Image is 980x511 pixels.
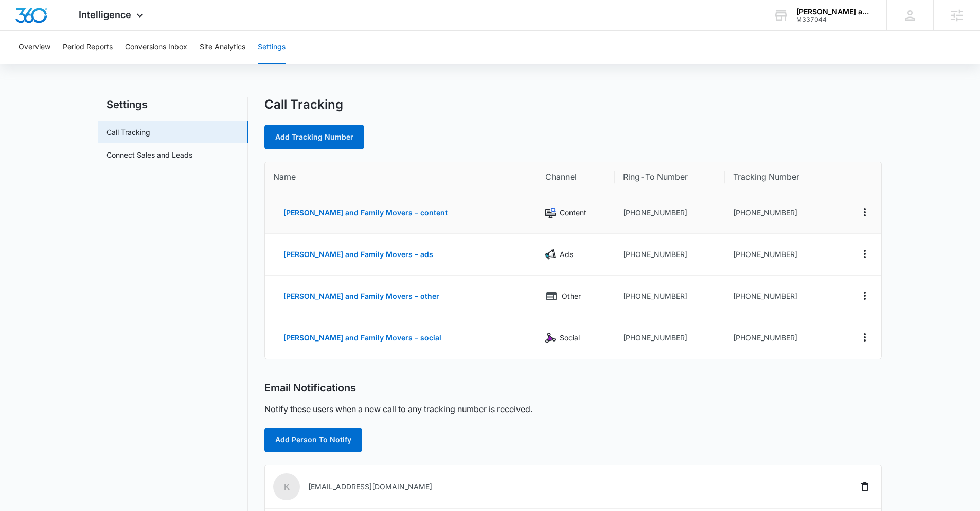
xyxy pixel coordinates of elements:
th: Ring-To Number [615,162,725,192]
button: Add Person To Notify [264,428,362,452]
button: Period Reports [63,31,113,64]
button: [PERSON_NAME] and Family Movers – ads [273,242,443,267]
td: [PHONE_NUMBER] [725,234,837,276]
td: [PHONE_NUMBER] [725,192,837,234]
td: [EMAIL_ADDRESS][DOMAIN_NAME] [265,465,819,509]
td: [PHONE_NUMBER] [615,317,725,359]
button: Site Analytics [200,31,245,64]
button: Actions [857,329,873,346]
img: Ads [545,249,556,260]
button: Actions [857,204,873,220]
span: k [273,473,300,500]
img: Social [545,333,556,343]
button: Settings [258,31,286,64]
p: Other [562,291,581,302]
td: [PHONE_NUMBER] [615,234,725,276]
button: Overview [19,31,50,64]
button: [PERSON_NAME] and Family Movers – content [273,200,458,225]
p: Content [560,207,586,218]
h2: Email Notifications [264,382,356,395]
span: Intelligence [79,9,131,20]
div: account name [796,8,871,16]
a: Call Tracking [106,127,150,138]
td: [PHONE_NUMBER] [725,317,837,359]
p: Social [560,332,580,344]
button: Delete [857,479,873,495]
th: Tracking Number [725,162,837,192]
h2: Settings [98,97,248,112]
div: account id [796,16,871,23]
td: [PHONE_NUMBER] [725,276,837,317]
th: Name [265,162,537,192]
img: Content [545,208,556,218]
button: Actions [857,246,873,262]
button: Conversions Inbox [125,31,187,64]
td: [PHONE_NUMBER] [615,192,725,234]
p: Ads [560,249,573,260]
a: Add Tracking Number [264,125,364,149]
button: Actions [857,287,873,304]
p: Notify these users when a new call to any tracking number is received. [264,403,532,415]
a: Connect Sales and Leads [106,149,192,160]
button: [PERSON_NAME] and Family Movers – other [273,284,450,309]
button: [PERSON_NAME] and Family Movers – social [273,326,452,350]
h1: Call Tracking [264,97,343,112]
th: Channel [537,162,615,192]
td: [PHONE_NUMBER] [615,276,725,317]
